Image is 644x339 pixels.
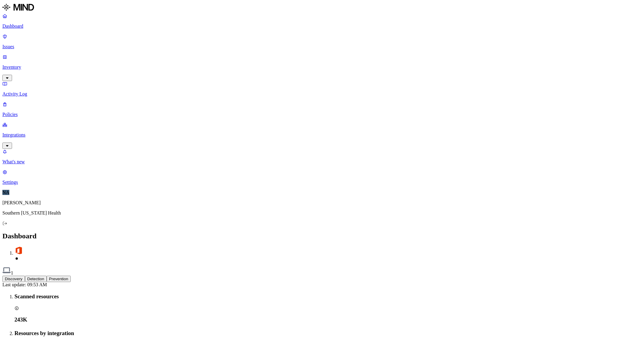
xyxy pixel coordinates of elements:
[14,316,642,323] h3: 243K
[14,293,642,300] h3: Scanned resources
[2,132,642,138] p: Integrations
[25,276,47,282] button: Detection
[2,180,642,185] p: Settings
[2,64,642,70] p: Inventory
[2,122,642,148] a: Integrations
[2,276,25,282] button: Discovery
[2,102,642,117] a: Policies
[2,24,642,29] p: Dashboard
[2,210,642,216] p: Southern [US_STATE] Health
[2,81,642,97] a: Activity Log
[2,282,47,287] span: Last update: 09:53 AM
[2,159,642,165] p: What's new
[2,91,642,97] p: Activity Log
[2,149,642,165] a: What's new
[2,13,642,29] a: Dashboard
[47,276,71,282] button: Prevention
[2,34,642,49] a: Issues
[2,232,642,240] h2: Dashboard
[2,2,642,13] a: MIND
[2,54,642,80] a: Inventory
[11,270,13,275] span: 1
[2,266,11,275] img: endpoint.svg
[14,330,642,337] h3: Resources by integration
[2,44,642,49] p: Issues
[2,169,642,185] a: Settings
[2,2,34,12] img: MIND
[2,190,9,195] span: NA
[14,246,23,255] img: office-365.svg
[2,112,642,117] p: Policies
